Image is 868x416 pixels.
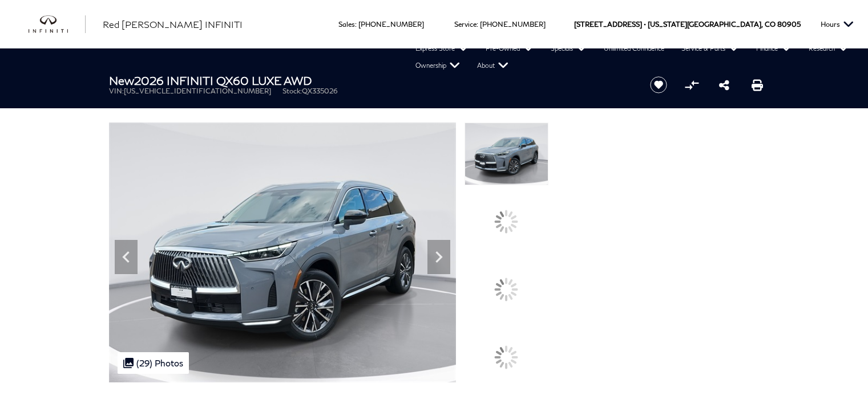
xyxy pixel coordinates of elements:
[124,87,271,95] span: [US_VEHICLE_IDENTIFICATION_NUMBER]
[407,40,477,57] a: Express Store
[282,87,302,95] span: Stock:
[800,40,857,57] a: Research
[477,20,478,28] span: :
[480,20,546,28] a: [PHONE_NUMBER]
[338,20,355,28] span: Sales
[542,40,595,57] a: Specials
[29,15,86,34] a: infiniti
[109,74,134,87] strong: New
[29,15,86,34] img: INFINITI
[302,87,338,95] span: QX335026
[103,18,243,31] a: Red [PERSON_NAME] INFINITI
[118,352,189,374] div: (29) Photos
[11,40,868,74] nav: Main Navigation
[477,40,542,57] a: Pre-Owned
[595,40,673,57] a: Unlimited Confidence
[454,20,477,28] span: Service
[469,57,517,74] a: About
[355,20,357,28] span: :
[683,76,700,93] button: Compare vehicle
[719,78,729,92] a: Share this New 2026 INFINITI QX60 LUXE AWD
[748,40,800,57] a: Finance
[574,20,801,28] a: [STREET_ADDRESS] • [US_STATE][GEOGRAPHIC_DATA], CO 80905
[358,20,424,28] a: [PHONE_NUMBER]
[673,40,748,57] a: Service & Parts
[646,76,671,94] button: Save vehicle
[109,123,457,382] img: New 2026 HARBOR GRAY INFINITI LUXE AWD image 1
[103,19,243,30] span: Red [PERSON_NAME] INFINITI
[407,57,469,74] a: Ownership
[109,87,124,95] span: VIN:
[465,123,548,185] img: New 2026 HARBOR GRAY INFINITI LUXE AWD image 1
[109,74,631,87] h1: 2026 INFINITI QX60 LUXE AWD
[752,78,763,92] a: Print this New 2026 INFINITI QX60 LUXE AWD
